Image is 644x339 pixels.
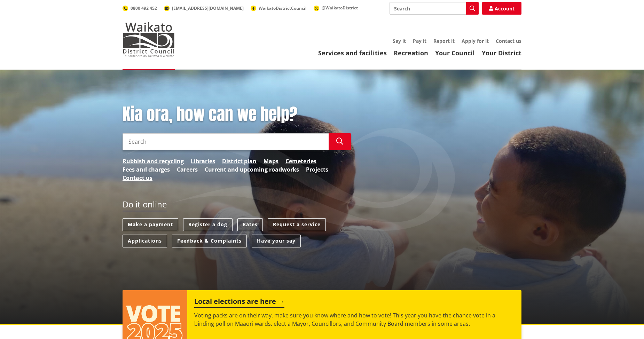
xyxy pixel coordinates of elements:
[435,49,475,57] a: Your Council
[318,49,387,57] a: Services and facilities
[285,157,316,165] a: Cemeteries
[390,2,479,15] input: Search input
[482,49,521,57] a: Your District
[172,5,244,11] span: [EMAIL_ADDRESS][DOMAIN_NAME]
[183,218,233,231] a: Register a dog
[394,49,428,57] a: Recreation
[251,5,307,11] a: WaikatoDistrictCouncil
[268,218,326,231] a: Request a service
[123,174,152,182] a: Contact us
[131,5,157,11] span: 0800 492 452
[164,5,244,11] a: [EMAIL_ADDRESS][DOMAIN_NAME]
[194,297,284,308] h2: Local elections are here
[123,199,167,212] h2: Do it online
[259,5,307,11] span: WaikatoDistrictCouncil
[264,157,278,165] a: Maps
[123,104,351,125] h1: Kia ora, how can we help?
[191,157,215,165] a: Libraries
[393,38,406,44] a: Say it
[172,235,247,247] a: Feedback & Complaints
[322,5,358,11] span: @WaikatoDistrict
[237,218,263,231] a: Rates
[222,157,257,165] a: District plan
[123,157,184,165] a: Rubbish and recycling
[123,5,157,11] a: 0800 492 452
[123,133,329,150] input: Search input
[205,165,299,174] a: Current and upcoming roadworks
[194,311,515,328] p: Voting packs are on their way, make sure you know where and how to vote! This year you have the c...
[413,38,426,44] a: Pay it
[123,22,175,57] img: Waikato District Council - Te Kaunihera aa Takiwaa o Waikato
[496,38,521,44] a: Contact us
[177,165,198,174] a: Careers
[314,5,358,11] a: @WaikatoDistrict
[433,38,455,44] a: Report it
[462,38,489,44] a: Apply for it
[123,218,178,231] a: Make a payment
[482,2,521,15] a: Account
[123,235,167,247] a: Applications
[252,235,301,247] a: Have your say
[123,165,170,174] a: Fees and charges
[306,165,328,174] a: Projects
